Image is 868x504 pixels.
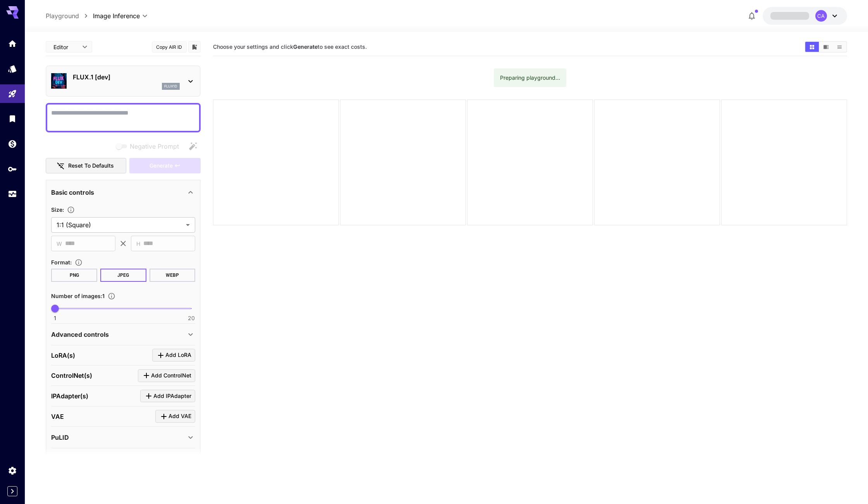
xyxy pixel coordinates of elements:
button: CA [763,7,847,25]
button: PNG [51,269,97,282]
span: 1:1 (Square) [57,220,183,230]
button: Click to add IPAdapter [140,390,195,403]
button: Click to add LoRA [152,349,195,362]
button: Add to library [191,42,198,51]
div: Library [8,114,17,123]
div: API Keys [8,164,17,174]
button: Reset to defaults [46,158,126,174]
b: Generate [293,43,318,50]
span: Add LoRA [165,350,191,360]
button: Copy AIR ID [152,41,187,53]
div: Playground [8,89,17,99]
span: 1 [54,314,56,322]
span: Number of images : 1 [51,293,105,299]
div: Preparing playground... [500,71,560,85]
button: Show images in video view [819,42,833,52]
button: JPEG [100,269,146,282]
div: Usage [8,189,17,199]
span: 20 [188,314,195,322]
span: Negative Prompt [130,142,179,151]
span: H [136,239,140,248]
p: Advanced controls [51,330,109,339]
div: Wallet [8,139,17,149]
span: Add ControlNet [151,371,191,381]
span: W [57,239,62,248]
span: Editor [53,43,77,51]
span: Add IPAdapter [153,391,191,401]
a: Playground [46,11,79,21]
div: Basic controls [51,183,195,202]
button: Choose the file format for the output image. [72,259,86,266]
div: Models [8,64,17,74]
button: WEBP [150,269,196,282]
span: Choose your settings and click to see exact costs. [213,43,367,50]
nav: breadcrumb [46,11,93,21]
p: IPAdapter(s) [51,391,88,401]
p: Basic controls [51,188,94,197]
p: flux1d [164,84,177,89]
button: Click to add VAE [155,410,195,423]
div: Advanced controls [51,325,195,344]
div: Show images in grid viewShow images in video viewShow images in list view [804,41,847,53]
button: Show images in grid view [805,42,819,52]
button: Click to add ControlNet [138,369,195,382]
p: ControlNet(s) [51,371,92,380]
div: Home [8,39,17,48]
button: Expand sidebar [7,486,17,496]
span: Size : [51,206,64,213]
span: Image Inference [93,11,140,21]
p: PuLID [51,433,69,442]
p: FLUX.1 [dev] [73,72,180,82]
div: PuLID [51,428,195,447]
span: Add VAE [168,411,191,421]
div: CA [815,10,827,22]
div: FLUX.1 [dev]flux1d [51,69,195,93]
div: Settings [8,466,17,475]
button: Show images in list view [833,42,846,52]
span: Format : [51,259,72,266]
p: LoRA(s) [51,351,75,360]
button: Specify how many images to generate in a single request. Each image generation will be charged se... [105,292,119,300]
span: Negative prompts are not compatible with the selected model. [114,141,185,151]
p: VAE [51,412,64,421]
button: Adjust the dimensions of the generated image by specifying its width and height in pixels, or sel... [64,206,78,214]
